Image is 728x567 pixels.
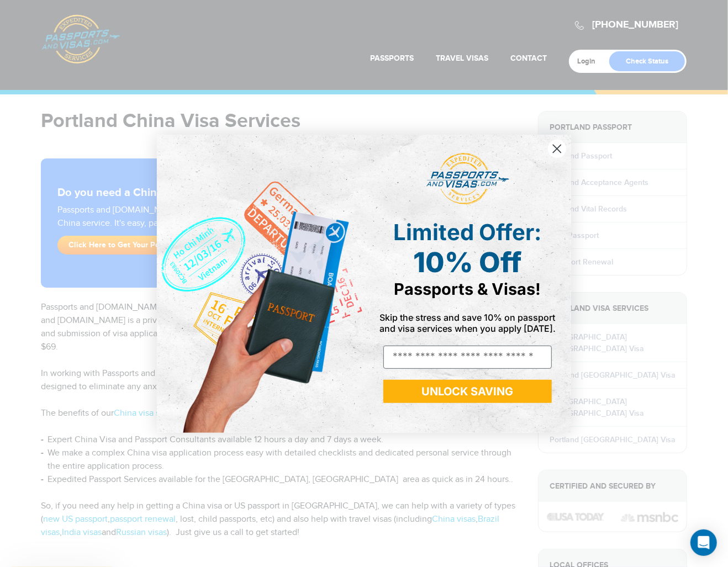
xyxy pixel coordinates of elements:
span: Passports & Visas! [394,279,541,299]
button: UNLOCK SAVING [383,380,552,403]
div: Open Intercom Messenger [690,529,717,556]
button: Close dialog [547,139,567,158]
span: Skip the stress and save 10% on passport and visa services when you apply [DATE]. [379,312,556,334]
span: 10% Off [414,246,522,279]
img: de9cda0d-0715-46ca-9a25-073762a91ba7.png [157,135,364,433]
img: passports and visas [426,153,509,205]
span: Limited Offer: [394,219,542,246]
